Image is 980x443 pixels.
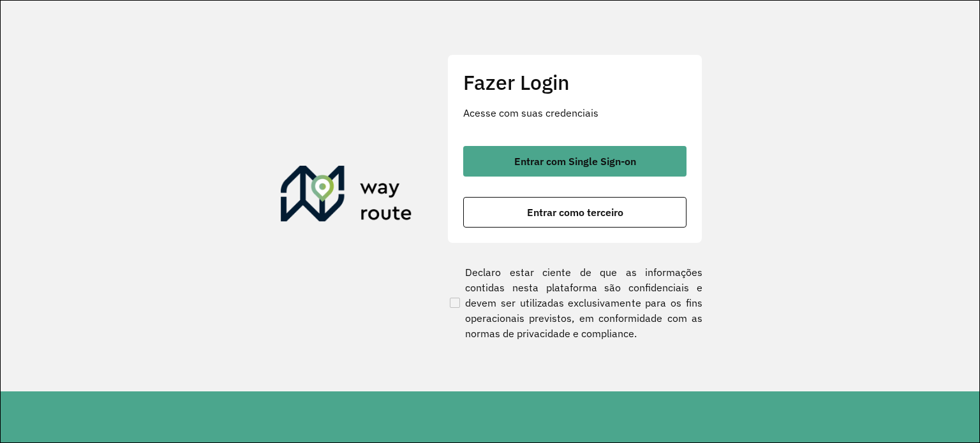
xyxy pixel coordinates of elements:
button: button [463,146,687,177]
label: Declaro estar ciente de que as informações contidas nesta plataforma são confidenciais e devem se... [447,265,702,341]
span: Entrar com Single Sign-on [514,156,636,166]
p: Acesse com suas credenciais [463,105,687,120]
button: button [463,197,687,228]
img: Roteirizador AmbevTech [281,166,412,227]
h2: Fazer Login [463,70,687,94]
span: Entrar como terceiro [527,207,623,217]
